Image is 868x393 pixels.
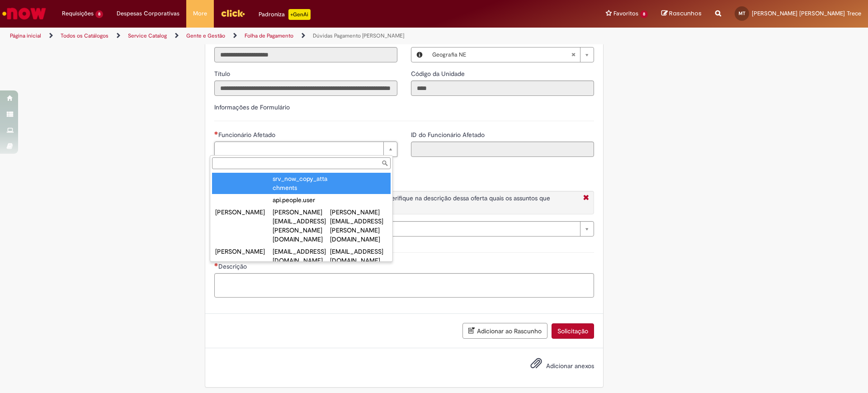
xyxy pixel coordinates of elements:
div: [PERSON_NAME] [215,208,273,217]
div: [PERSON_NAME][EMAIL_ADDRESS][PERSON_NAME][DOMAIN_NAME] [273,208,330,244]
div: [EMAIL_ADDRESS][DOMAIN_NAME] [330,247,387,265]
div: srv_now_copy_attachments [273,174,330,192]
div: [PERSON_NAME] [215,247,273,256]
div: api.people.user [273,195,330,204]
div: [PERSON_NAME][EMAIL_ADDRESS][PERSON_NAME][DOMAIN_NAME] [330,208,387,244]
ul: Funcionário Afetado [210,171,392,261]
div: [EMAIL_ADDRESS][DOMAIN_NAME] [273,247,330,265]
